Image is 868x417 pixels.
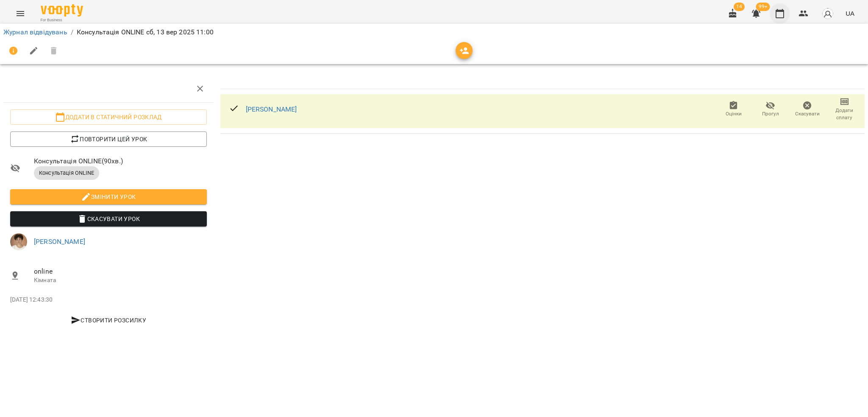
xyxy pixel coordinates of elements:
[831,107,858,121] span: Додати сплату
[34,276,207,285] p: Кімната
[41,17,83,23] span: For Business
[795,110,820,118] span: Скасувати
[3,27,865,37] nav: breadcrumb
[756,3,770,11] span: 99+
[34,169,99,177] span: Консультація ONLINE
[10,211,207,227] button: Скасувати Урок
[14,315,203,325] span: Створити розсилку
[10,189,207,204] button: Змінити урок
[715,98,752,121] button: Оцінки
[846,9,854,18] span: UA
[10,109,207,125] button: Додати в статичний розклад
[10,296,207,304] p: [DATE] 12:43:30
[71,27,73,37] li: /
[17,192,200,202] span: Змінити урок
[10,3,31,24] button: Menu
[10,132,207,147] button: Повторити цей урок
[789,98,826,121] button: Скасувати
[246,105,297,113] a: [PERSON_NAME]
[77,27,214,37] p: Консультація ONLINE сб, 13 вер 2025 11:00
[726,110,742,118] span: Оцінки
[842,6,858,21] button: UA
[41,4,83,17] img: Voopty Logo
[17,112,200,122] span: Додати в статичний розклад
[752,98,789,121] button: Прогул
[822,8,834,20] img: avatar_s.png
[34,266,207,277] span: online
[10,313,207,328] button: Створити розсилку
[34,238,85,246] a: [PERSON_NAME]
[10,233,27,250] img: 31d4c4074aa92923e42354039cbfc10a.jpg
[17,214,200,224] span: Скасувати Урок
[762,110,779,118] span: Прогул
[826,98,863,121] button: Додати сплату
[3,28,67,36] a: Журнал відвідувань
[17,134,200,144] span: Повторити цей урок
[734,3,745,11] span: 14
[34,156,207,166] span: Консультація ONLINE ( 90 хв. )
